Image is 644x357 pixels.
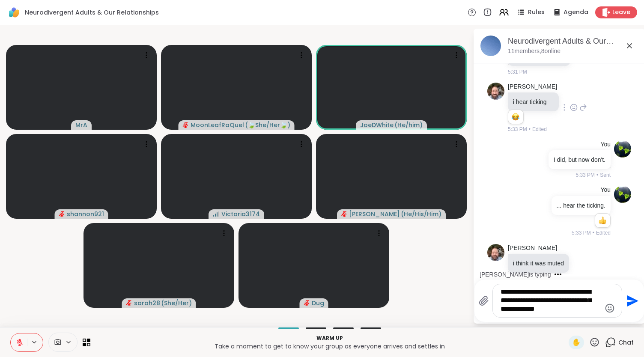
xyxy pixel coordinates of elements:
[618,338,634,347] span: Chat
[600,186,611,194] h4: You
[161,299,192,307] span: ( She/Her )
[575,171,595,179] span: 5:33 PM
[312,299,324,307] span: Dug
[25,8,159,17] span: Neurodivergent Adults & Our Relationships
[572,337,581,348] span: ✋
[134,299,160,307] span: sarah28
[563,8,588,17] span: Agenda
[67,210,104,218] span: shannon921
[95,342,563,351] p: Take a moment to get to know your group as everyone arrives and settles in
[532,125,547,133] span: Edited
[572,229,591,237] span: 5:33 PM
[75,121,87,129] span: MrA
[508,68,527,76] span: 5:31 PM
[508,244,557,253] a: [PERSON_NAME]
[605,303,615,313] button: Emoji picker
[600,140,611,149] h4: You
[557,201,605,210] p: ... hear the ticking.
[487,83,504,100] img: https://sharewell-space-live.sfo3.digitaloceanspaces.com/user-generated/3d855412-782e-477c-9099-c...
[528,8,545,17] span: Rules
[341,211,347,217] span: audio-muted
[622,291,641,310] button: Send
[513,98,554,106] p: i hear ticking
[501,288,601,314] textarea: Type your message
[360,121,394,129] span: JoeDWhite
[614,140,631,158] img: https://sharewell-space-live.sfo3.digitaloceanspaces.com/user-generated/4b1c1b57-66d9-467c-8f22-d...
[480,270,551,279] div: [PERSON_NAME] is typing
[183,122,189,128] span: audio-muted
[593,229,594,237] span: •
[614,186,631,203] img: https://sharewell-space-live.sfo3.digitaloceanspaces.com/user-generated/4b1c1b57-66d9-467c-8f22-d...
[600,171,611,179] span: Sent
[95,334,563,342] p: Warm up
[221,210,260,218] span: Victoria3174
[508,110,523,124] div: Reaction list
[508,47,561,56] p: 11 members, 8 online
[513,259,564,268] p: i think it was muted
[245,121,290,129] span: ( 🍃She/Her🍃 )
[508,36,638,47] div: Neurodivergent Adults & Our Relationships, [DATE]
[401,210,441,218] span: ( He/His/Him )
[487,244,504,261] img: https://sharewell-space-live.sfo3.digitaloceanspaces.com/user-generated/3d855412-782e-477c-9099-c...
[554,155,605,164] p: I did, but now don't.
[508,83,557,91] a: [PERSON_NAME]
[596,229,611,237] span: Edited
[7,5,21,20] img: ShareWell Logomark
[595,214,610,227] div: Reaction list
[480,36,501,56] img: Neurodivergent Adults & Our Relationships, Sep 07
[59,211,65,217] span: audio-muted
[596,171,598,179] span: •
[304,300,310,306] span: audio-muted
[511,113,520,120] button: Reactions: haha
[394,121,423,129] span: ( He/him )
[529,125,531,133] span: •
[349,210,400,218] span: [PERSON_NAME]
[126,300,132,306] span: audio-muted
[191,121,244,129] span: MoonLeafRaQuel
[508,125,527,133] span: 5:33 PM
[598,217,607,224] button: Reactions: like
[612,8,630,17] span: Leave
